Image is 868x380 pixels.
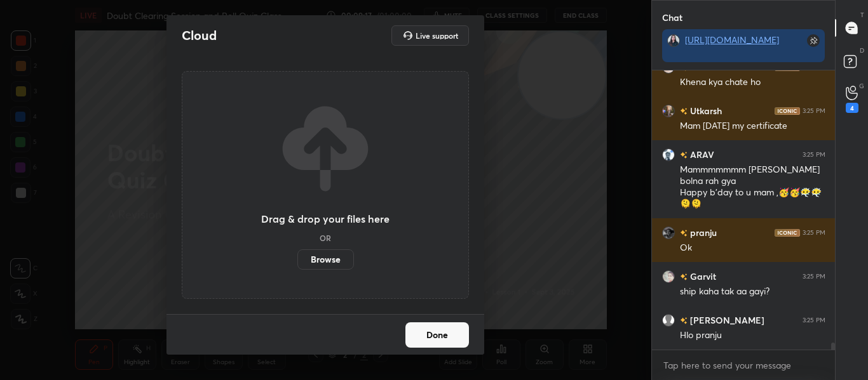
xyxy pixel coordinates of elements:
[688,104,722,117] h6: Utkarsh
[320,234,331,242] h5: OR
[662,270,675,283] img: e35f31e61544412f9e446b98ea258c90.jpg
[680,329,825,342] div: Hlo pranju
[680,285,825,298] div: ship kaha tak aa gayi?
[662,105,675,117] img: 8c9c829329bb4c38a35e1d45969df277.jpg
[662,148,675,161] img: d3a13a010d9b43f09084f2654f31ffa7.jpg
[860,46,864,55] p: D
[662,226,675,239] img: 64ce1b7c16c44126a04b731273025aa1.jpg
[685,34,779,46] a: [URL][DOMAIN_NAME]
[680,108,688,115] img: no-rating-badge.077c3623.svg
[860,10,864,20] p: T
[688,313,764,327] h6: [PERSON_NAME]
[803,151,825,159] div: 3:25 PM
[680,317,688,324] img: no-rating-badge.077c3623.svg
[405,322,469,348] button: Done
[680,230,688,237] img: no-rating-badge.077c3623.svg
[680,120,825,133] div: Mam [DATE] my certificate
[261,214,390,224] h3: Drag & drop your files here
[182,27,217,44] h2: Cloud
[775,107,800,115] img: iconic-dark.1390631f.png
[680,76,825,89] div: Khena kya chate ho
[652,1,693,34] p: Chat
[688,226,717,239] h6: pranju
[662,314,675,327] img: default.png
[680,273,688,280] img: no-rating-badge.077c3623.svg
[803,317,825,324] div: 3:25 PM
[680,164,825,211] div: Mammmmmmm [PERSON_NAME] bolna rah gya Happy b'day to u mam ,🥳🥳😶‍🌫️😶‍🌫️🫠🫠
[803,107,825,115] div: 3:25 PM
[652,70,836,350] div: grid
[803,229,825,237] div: 3:25 PM
[688,148,714,161] h6: ARAV
[667,34,680,47] img: bc23ce5f7f1543619419aa876099508b.jpg
[859,81,864,91] p: G
[846,103,858,113] div: 4
[680,152,688,159] img: no-rating-badge.077c3623.svg
[416,32,458,39] h5: Live support
[680,242,825,254] div: Ok
[803,273,825,280] div: 3:25 PM
[688,270,716,283] h6: Garvit
[775,229,800,237] img: iconic-dark.1390631f.png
